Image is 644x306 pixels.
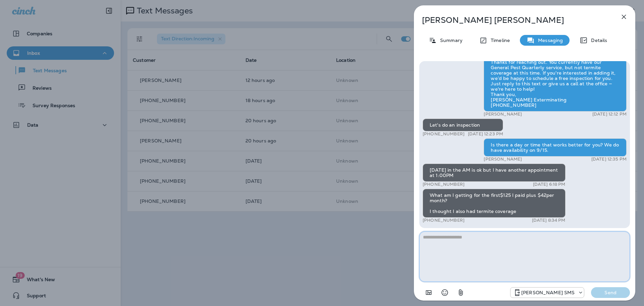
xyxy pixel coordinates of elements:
[484,157,522,162] p: [PERSON_NAME]
[588,38,607,43] p: Details
[423,182,465,187] p: [PHONE_NUMBER]
[423,131,465,137] p: [PHONE_NUMBER]
[533,182,566,187] p: [DATE] 6:18 PM
[484,50,627,112] div: Hi [PERSON_NAME]! Thanks for reaching out. You currently have our General Pest Quarterly service,...
[423,218,465,223] p: [PHONE_NUMBER]
[592,112,627,117] p: [DATE] 12:12 PM
[423,119,503,131] div: Let's do an inspection
[423,164,566,182] div: [DATE] in the AM is ok but I have another appointment at 1:00PM
[484,112,522,117] p: [PERSON_NAME]
[591,157,627,162] p: [DATE] 12:35 PM
[535,38,563,43] p: Messaging
[484,138,627,157] div: Is there a day or time that works better for you? We do have availability on 9/15.
[422,15,605,25] p: [PERSON_NAME] [PERSON_NAME]
[511,289,584,297] div: +1 (757) 760-3335
[487,38,510,43] p: Timeline
[437,38,463,43] p: Summary
[468,131,503,137] p: [DATE] 12:23 PM
[532,218,566,223] p: [DATE] 8:34 PM
[422,286,435,299] button: Add in a premade template
[521,290,575,295] p: [PERSON_NAME] SMS
[423,189,566,218] div: What am I getting for the first$125 I paid plus $42per month? I thought I also had termite coverage
[438,286,451,299] button: Select an emoji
